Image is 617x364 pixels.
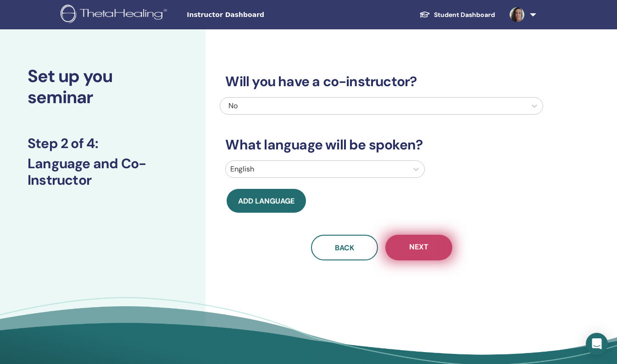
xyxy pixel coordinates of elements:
span: Instructor Dashboard [187,10,324,20]
h3: Language and Co-Instructor [28,155,178,188]
span: Add language [238,196,295,206]
button: Next [385,235,452,260]
h3: What language will be spoken? [220,137,543,153]
button: Back [311,235,378,260]
img: logo.png [61,5,170,25]
img: graduation-cap-white.svg [419,11,430,18]
span: Next [409,242,428,254]
img: default.jpg [510,7,524,22]
span: No [228,101,238,110]
h3: Step 2 of 4 : [28,135,178,152]
div: Open Intercom Messenger [586,333,608,355]
h3: Will you have a co-instructor? [220,73,543,90]
span: Back [335,243,354,253]
h2: Set up you seminar [28,66,178,108]
a: Student Dashboard [412,6,502,23]
button: Add language [227,189,306,213]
